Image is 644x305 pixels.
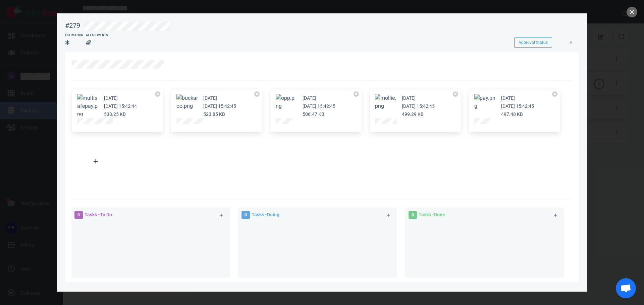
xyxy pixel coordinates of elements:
[65,21,80,30] div: #279
[303,111,324,117] small: 506.47 KB
[241,211,250,219] span: 0
[375,94,396,110] button: Zoom image
[77,94,99,118] button: Zoom image
[627,7,637,17] button: close
[85,212,112,217] span: Tasks - To Do
[276,94,297,110] button: Zoom image
[104,111,126,117] small: 538.25 KB
[402,95,416,101] small: [DATE]
[176,94,198,110] button: Zoom image
[409,211,417,219] span: 0
[501,103,534,109] small: [DATE] 15:42:45
[402,111,424,117] small: 499.29 KB
[616,278,636,298] div: Open de chat
[501,95,515,101] small: [DATE]
[402,103,435,109] small: [DATE] 15:42:45
[104,103,137,109] small: [DATE] 15:42:44
[303,103,335,109] small: [DATE] 15:42:45
[104,95,118,101] small: [DATE]
[203,111,225,117] small: 523.85 KB
[65,33,83,38] div: Estimation
[74,211,83,219] span: 0
[501,111,523,117] small: 497.48 KB
[474,94,496,110] button: Zoom image
[203,103,236,109] small: [DATE] 15:42:45
[303,95,316,101] small: [DATE]
[514,37,552,48] button: Approval Status
[252,212,279,217] span: Tasks - Doing
[419,212,445,217] span: Tasks - Done
[86,33,108,38] div: Attachments
[203,95,217,101] small: [DATE]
